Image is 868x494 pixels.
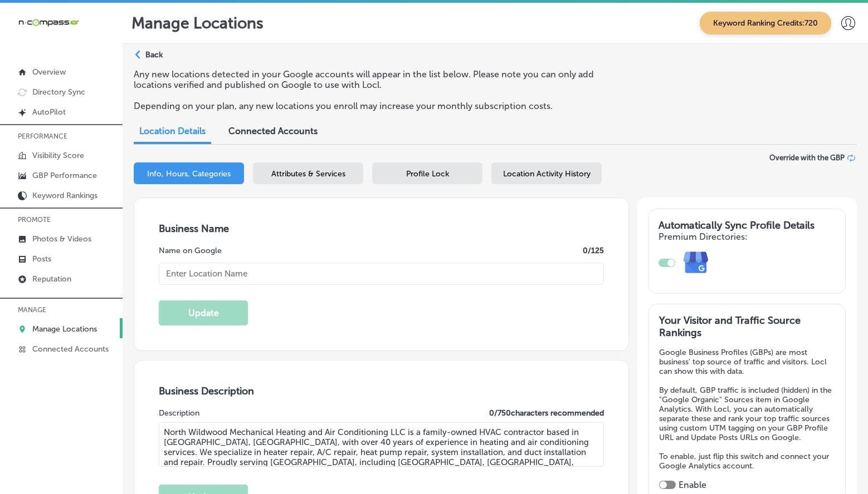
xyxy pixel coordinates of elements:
[32,107,66,117] p: AutoPilot
[32,151,84,160] p: Visibility Score
[32,171,97,180] p: GBP Performance
[32,344,109,354] p: Connected Accounts
[18,17,79,28] img: 660ab0bf-5cc7-4cb8-ba1c-48b5ae0f18e60NCTV_CLogo_TV_Black_-500x88.png
[32,324,97,334] p: Manage Locations
[32,87,85,97] p: Directory Sync
[769,154,845,162] span: Override with the GBP
[32,234,91,244] p: Photos & Videos
[32,67,66,77] p: Overview
[32,191,97,200] p: Keyword Rankings
[32,254,51,264] p: Posts
[32,274,71,284] p: Reputation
